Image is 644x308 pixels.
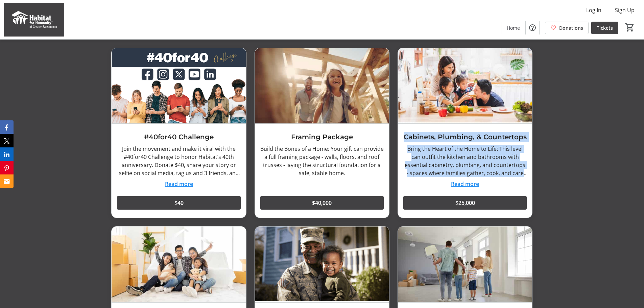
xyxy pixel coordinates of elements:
[507,24,520,31] span: Home
[586,6,601,14] span: Log In
[4,3,64,37] img: Habitat for Humanity of Greater Sacramento's Logo
[255,48,389,123] img: Framing Package
[545,22,589,34] a: Donations
[165,180,193,188] button: Read more
[112,48,246,123] img: #40for40 Challenge
[260,196,384,210] button: $40,000
[610,5,640,16] button: Sign Up
[455,199,475,207] span: $25,000
[260,145,384,177] div: Build the Bones of a Home: Your gift can provide a full framing package - walls, floors, and roof...
[398,48,532,123] img: Cabinets, Plumbing, & Countertops
[112,227,246,302] img: Roof
[526,21,539,34] button: Help
[174,199,184,207] span: $40
[398,227,532,302] img: All Windows for the Home
[501,22,525,34] a: Home
[451,180,479,188] button: Read more
[117,132,240,142] h3: #40for40 Challenge
[597,24,613,31] span: Tickets
[255,227,389,302] img: Home Repair
[591,22,618,34] a: Tickets
[403,196,527,210] button: $25,000
[403,145,527,177] div: Bring the Heart of the Home to Life: This level can outfit the kitchen and bathrooms with essenti...
[559,24,583,31] span: Donations
[117,145,240,177] div: Join the movement and make it viral with the #40for40 Challenge to honor Habitat’s 40th anniversa...
[624,21,636,33] button: Cart
[312,199,332,207] span: $40,000
[581,5,607,16] button: Log In
[260,132,384,142] h3: Framing Package
[139,24,505,40] span: DONATE NOW - Together We Can Make a Difference!
[403,132,527,142] h3: Cabinets, Plumbing, & Countertops
[615,6,635,14] span: Sign Up
[117,196,240,210] button: $40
